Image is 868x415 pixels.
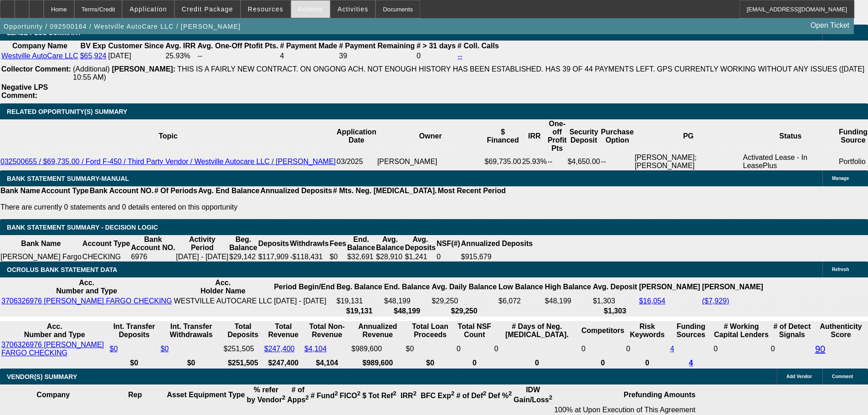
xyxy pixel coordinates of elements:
[815,322,867,339] th: Authenticity Score
[626,322,669,339] th: Risk Keywords
[670,345,674,353] a: 4
[639,297,665,305] a: $16,054
[175,0,240,18] button: Credit Package
[743,153,838,170] td: Activated Lease - In LeasePlus
[165,51,196,61] td: 25.93%
[264,345,295,353] a: $247,400
[336,119,377,153] th: Application Date
[89,186,154,195] th: Bank Account NO.
[456,340,493,358] td: 0
[73,65,864,81] span: THIS IS A FAIRLY NEW CONTRACT. ON ONGONG ACH. NOT ENOUGH HISTORY HAS BEEN ESTABLISHED. HAS 39 OF ...
[484,119,522,153] th: $ Financed
[173,297,272,306] td: WESTVILLE AUTOCARE LLC
[154,186,198,195] th: # Of Periods
[223,340,263,358] td: $251,505
[601,153,634,170] td: --
[175,235,229,252] th: Activity Period
[73,65,110,73] span: (Additional)
[547,153,567,170] td: --
[331,0,375,18] button: Activities
[815,344,825,354] a: 90
[413,390,416,397] sup: 2
[173,278,272,296] th: Acc. Holder Name
[770,340,814,358] td: 0
[624,391,696,399] b: Prefunding Amounts
[351,359,404,368] th: $989,600
[406,322,455,339] th: Total Loan Proceeds
[289,235,329,252] th: Withdrawls
[714,345,718,353] span: 0
[375,252,404,261] td: $28,910
[634,119,743,153] th: PG
[832,374,853,379] span: Comment
[264,359,303,368] th: $247,400
[638,278,700,296] th: [PERSON_NAME]
[41,186,89,195] th: Account Type
[702,297,729,305] a: ($7,929)
[544,297,591,306] td: $48,199
[514,386,552,404] b: IDW Gain/Loss
[112,65,175,73] b: [PERSON_NAME]:
[108,51,164,61] td: [DATE]
[81,42,106,50] b: BV Exp
[130,235,175,252] th: Bank Account NO.
[375,235,404,252] th: Avg. Balance
[12,42,67,50] b: Company Name
[291,0,330,18] button: Actions
[461,235,533,252] th: Annualized Deposits
[461,253,533,261] div: $915,679
[36,391,70,399] b: Company
[406,359,455,368] th: $0
[273,297,335,306] td: [DATE] - [DATE]
[82,252,131,261] td: CHECKING
[626,359,669,368] th: 0
[488,392,512,400] b: Def %
[1,341,104,357] a: 3706326976 [PERSON_NAME] FARGO CHECKING
[339,42,415,50] b: # Payment Remaining
[339,51,415,61] td: 39
[1,65,71,73] b: Collector Comment:
[289,252,329,261] td: -$118,431
[437,186,506,195] th: Most Recent Period
[347,235,375,252] th: End. Balance
[305,394,308,401] sup: 2
[333,186,437,195] th: # Mts. Neg. [MEDICAL_DATA].
[329,252,346,261] td: $0
[689,359,693,367] a: 4
[384,297,430,306] td: $48,199
[581,340,625,358] td: 0
[451,390,454,397] sup: 2
[457,52,462,60] a: --
[405,235,437,252] th: Avg. Deposits
[436,235,461,252] th: NSF(#)
[421,392,454,400] b: BFC Exp
[298,5,323,13] span: Actions
[304,359,350,368] th: $4,104
[416,51,456,61] td: 0
[110,345,118,353] a: $0
[456,392,486,400] b: # of Def
[4,23,241,30] span: Opportunity / 092500164 / Westville AutoCare LLC / [PERSON_NAME]
[522,153,547,170] td: 25.93%
[280,42,337,50] b: # Payment Made
[498,297,544,306] td: $6,072
[1,83,48,99] b: Negative LPS Comment:
[336,297,383,306] td: $19,131
[592,297,637,306] td: $1,303
[406,340,455,358] td: $0
[338,5,369,13] span: Activities
[1,297,172,305] a: 3706326976 [PERSON_NAME] FARGO CHECKING
[1,322,108,339] th: Acc. Number and Type
[223,322,263,339] th: Total Deposits
[229,252,257,261] td: $29,142
[544,278,591,296] th: High Balance
[258,235,290,252] th: Deposits
[832,176,849,181] span: Manage
[7,373,77,380] span: VENDOR(S) SUMMARY
[336,153,377,170] td: 03/2025
[329,235,346,252] th: Fees
[264,322,303,339] th: Total Revenue
[401,392,416,400] b: IRR
[702,278,764,296] th: [PERSON_NAME]
[549,394,552,401] sup: 2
